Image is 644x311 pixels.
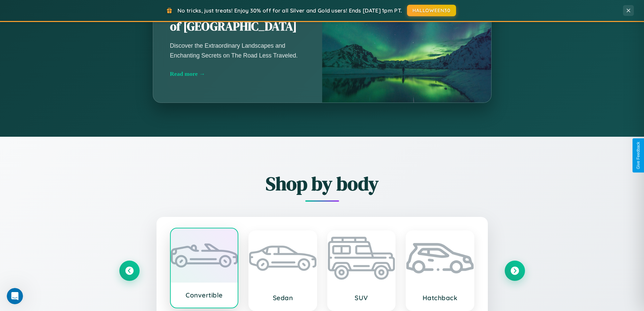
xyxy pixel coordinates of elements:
[170,41,305,60] p: Discover the Extraordinary Landscapes and Enchanting Secrets on The Road Less Traveled.
[177,7,402,14] span: No tricks, just treats! Enjoy 30% off for all Silver and Gold users! Ends [DATE] 1pm PT.
[413,294,467,302] h3: Hatchback
[170,3,305,35] h2: Unearthing the Mystique of [GEOGRAPHIC_DATA]
[7,288,23,304] iframe: Intercom live chat
[407,5,456,16] button: HALLOWEEN30
[170,70,305,77] div: Read more →
[335,294,388,302] h3: SUV
[636,142,641,169] div: Give Feedback
[256,294,310,302] h3: Sedan
[177,291,231,299] h3: Convertible
[119,171,525,197] h2: Shop by body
